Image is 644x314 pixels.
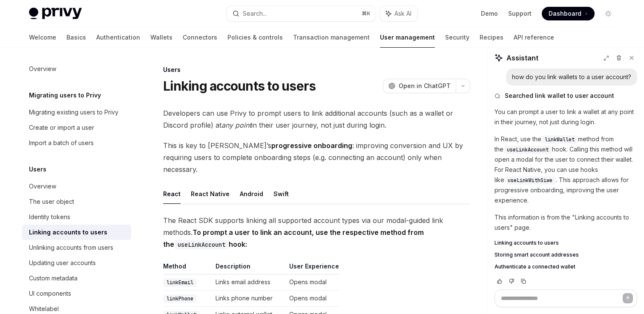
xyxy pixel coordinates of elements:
[212,262,286,274] th: Description
[22,209,131,225] a: Identity tokens
[163,294,197,303] code: linkPhone
[380,27,435,48] a: User management
[514,27,554,48] a: API reference
[494,134,637,206] p: In React, use the method from the hook. Calling this method will open a modal for the user to con...
[494,91,637,100] button: Searched link wallet to user account
[163,78,316,94] h1: Linking accounts to users
[542,7,595,20] a: Dashboard
[29,243,113,253] div: Unlinking accounts from users
[29,107,118,117] div: Migrating existing users to Privy
[29,288,71,299] div: UI components
[227,6,376,21] button: Search...⌘K
[163,214,470,250] span: The React SDK supports linking all supported account types via our modal-guided link methods.
[399,82,451,90] span: Open in ChatGPT
[508,9,532,18] a: Support
[623,293,633,303] button: Send message
[286,274,339,291] td: Opens modal
[494,240,637,246] a: Linking accounts to users
[163,140,470,175] span: This is key to [PERSON_NAME]’s : improving conversion and UX by requiring users to complete onboa...
[227,27,283,48] a: Policies & controls
[163,184,181,204] button: React
[494,240,559,246] span: Linking accounts to users
[506,53,538,63] span: Assistant
[243,9,267,19] div: Search...
[22,135,131,151] a: Import a batch of users
[29,64,56,74] div: Overview
[29,8,82,20] img: light logo
[273,184,289,204] button: Swift
[150,27,172,48] a: Wallets
[174,240,229,249] code: useLinkAccount
[29,123,94,133] div: Create or import a user
[240,184,263,204] button: Android
[29,90,101,100] h5: Migrating users to Privy
[29,138,94,148] div: Import a batch of users
[601,7,615,20] button: Toggle dark mode
[191,184,230,204] button: React Native
[29,27,56,48] a: Welcome
[22,120,131,135] a: Create or import a user
[286,262,339,274] th: User Experience
[96,27,140,48] a: Authentication
[545,136,575,143] span: linkWallet
[183,27,217,48] a: Connectors
[29,181,56,191] div: Overview
[22,61,131,77] a: Overview
[22,240,131,255] a: Unlinking accounts from users
[212,274,286,291] td: Links email address
[29,304,59,314] div: Whitelabel
[212,291,286,307] td: Links phone number
[22,255,131,271] a: Updating user accounts
[394,9,411,18] span: Ask AI
[22,271,131,286] a: Custom metadata
[163,66,470,74] div: Users
[29,197,74,207] div: The user object
[549,9,581,18] span: Dashboard
[22,286,131,301] a: UI components
[512,73,631,81] div: how do you link wallets to a user account?
[494,263,575,270] span: Authenticate a connected wallet
[271,141,352,150] strong: progressive onboarding
[508,177,552,184] span: useLinkWithSiwe
[362,10,371,17] span: ⌘ K
[22,194,131,209] a: The user object
[494,107,637,127] p: You can prompt a user to link a wallet at any point in their journey, not just during login.
[22,179,131,194] a: Overview
[383,79,456,93] button: Open in ChatGPT
[507,146,549,153] span: useLinkAccount
[163,228,424,248] strong: To prompt a user to link an account, use the respective method from the hook:
[505,91,614,100] span: Searched link wallet to user account
[163,278,197,287] code: linkEmail
[29,164,46,174] h5: Users
[481,9,498,18] a: Demo
[293,27,370,48] a: Transaction management
[494,251,579,258] span: Storing smart account addresses
[286,291,339,307] td: Opens modal
[480,27,503,48] a: Recipes
[66,27,86,48] a: Basics
[494,212,637,233] p: This information is from the "Linking accounts to users" page.
[29,258,96,268] div: Updating user accounts
[29,273,78,283] div: Custom metadata
[29,227,107,237] div: Linking accounts to users
[445,27,469,48] a: Security
[22,225,131,240] a: Linking accounts to users
[29,212,70,222] div: Identity tokens
[221,121,251,129] em: any point
[494,251,637,258] a: Storing smart account addresses
[380,6,417,21] button: Ask AI
[22,105,131,120] a: Migrating existing users to Privy
[494,263,637,270] a: Authenticate a connected wallet
[163,107,470,131] span: Developers can use Privy to prompt users to link additional accounts (such as a wallet or Discord...
[163,262,212,274] th: Method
